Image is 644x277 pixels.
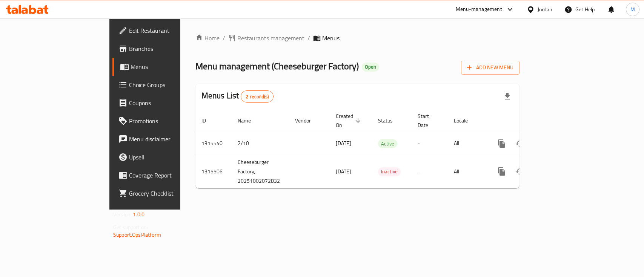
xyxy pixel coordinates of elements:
span: Branches [129,44,211,53]
a: Support.OpsPlatform [113,230,161,240]
a: Menu disclaimer [112,130,217,148]
span: [DATE] [336,138,351,148]
div: Open [362,63,379,72]
a: Coverage Report [112,166,217,184]
span: Locale [454,116,478,125]
span: Menu management ( Cheeseburger Factory ) [195,58,359,75]
a: Restaurants management [228,34,304,43]
span: Choice Groups [129,80,211,89]
th: Actions [487,109,571,132]
span: Active [378,139,397,148]
a: Edit Restaurant [112,21,217,40]
button: Change Status [511,135,529,153]
td: - [412,132,448,155]
td: All [448,155,487,188]
a: Upsell [112,148,217,166]
span: Promotions [129,116,211,125]
td: - [412,155,448,188]
span: Restaurants management [237,34,304,43]
div: Jordan [538,5,552,14]
span: M [630,5,635,14]
button: Add New Menu [461,61,520,75]
a: Menus [112,58,217,76]
button: more [493,135,511,153]
button: more [493,162,511,181]
li: / [307,34,310,43]
span: ID [201,116,216,125]
span: Get support on: [113,222,148,232]
span: [DATE] [336,167,351,176]
td: All [448,132,487,155]
span: Menu disclaimer [129,135,211,144]
a: Branches [112,40,217,58]
td: 2/10 [232,132,289,155]
div: Export file [498,87,516,106]
a: Grocery Checklist [112,184,217,202]
span: Coverage Report [129,171,211,180]
span: Add New Menu [467,63,513,72]
span: 2 record(s) [241,93,273,100]
li: / [223,34,225,43]
span: Created On [336,112,363,130]
span: 1.0.0 [133,210,144,219]
span: Name [238,116,261,125]
span: Status [378,116,403,125]
h2: Menus List [201,90,274,103]
span: Coupons [129,98,211,107]
nav: breadcrumb [195,34,520,43]
span: Menus [322,34,340,43]
table: enhanced table [195,109,571,188]
td: Cheeseburger Factory, 20251002072832 [232,155,289,188]
div: Menu-management [456,5,502,14]
span: Grocery Checklist [129,189,211,198]
span: Menus [131,62,211,71]
span: Edit Restaurant [129,26,211,35]
span: Vendor [295,116,321,125]
span: Version: [113,210,132,219]
span: Open [362,64,379,70]
div: Total records count [241,90,274,103]
a: Promotions [112,112,217,130]
button: Change Status [511,162,529,181]
span: Upsell [129,153,211,162]
a: Coupons [112,94,217,112]
span: Inactive [378,167,401,176]
span: Start Date [418,112,439,130]
a: Choice Groups [112,76,217,94]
